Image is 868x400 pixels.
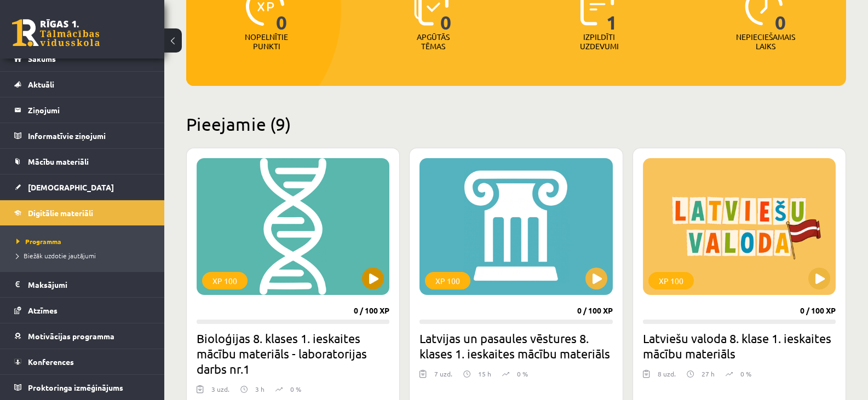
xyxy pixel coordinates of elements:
h2: Pieejamie (9) [186,113,846,135]
p: 0 % [517,369,528,379]
a: Mācību materiāli [14,149,151,174]
p: 3 h [255,384,265,394]
a: Aktuāli [14,72,151,97]
span: Proktoringa izmēģinājums [28,382,123,392]
span: [DEMOGRAPHIC_DATA] [28,182,114,192]
legend: Informatīvie ziņojumi [28,123,151,148]
p: Nopelnītie punkti [245,32,288,51]
a: Digitālie materiāli [14,200,151,225]
a: Motivācijas programma [14,323,151,349]
p: Izpildīti uzdevumi [578,32,620,51]
span: Konferences [28,357,74,367]
a: Atzīmes [14,298,151,323]
p: 15 h [478,369,491,379]
span: Motivācijas programma [28,331,114,341]
h2: Latvijas un pasaules vēstures 8. klases 1. ieskaites mācību materiāls [419,331,612,361]
p: Nepieciešamais laiks [736,32,795,51]
a: Biežāk uzdotie jautājumi [16,251,153,260]
span: Aktuāli [28,79,54,89]
legend: Ziņojumi [28,97,151,123]
p: 0 % [740,369,751,379]
div: XP 100 [648,272,694,289]
p: 27 h [702,369,715,379]
h2: Bioloģijas 8. klases 1. ieskaites mācību materiāls - laboratorijas darbs nr.1 [197,331,389,376]
legend: Maksājumi [28,272,151,297]
span: Sākums [28,54,56,63]
a: Rīgas 1. Tālmācības vidusskola [12,19,100,47]
a: Programma [16,236,153,246]
a: Ziņojumi [14,97,151,123]
a: Sākums [14,46,151,71]
div: 8 uzd. [658,369,676,385]
span: Digitālie materiāli [28,208,93,218]
div: XP 100 [202,272,248,289]
p: Apgūtās tēmas [412,32,455,51]
a: [DEMOGRAPHIC_DATA] [14,175,151,200]
a: Proktoringa izmēģinājums [14,375,151,400]
div: 7 uzd. [434,369,452,385]
span: Mācību materiāli [28,156,89,166]
span: Biežāk uzdotie jautājumi [16,251,96,260]
h2: Latviešu valoda 8. klase 1. ieskaites mācību materiāls [643,331,836,361]
a: Konferences [14,349,151,374]
p: 0 % [290,384,301,394]
a: Maksājumi [14,272,151,297]
span: Programma [16,237,61,246]
div: XP 100 [425,272,470,289]
span: Atzīmes [28,305,58,315]
a: Informatīvie ziņojumi [14,123,151,148]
